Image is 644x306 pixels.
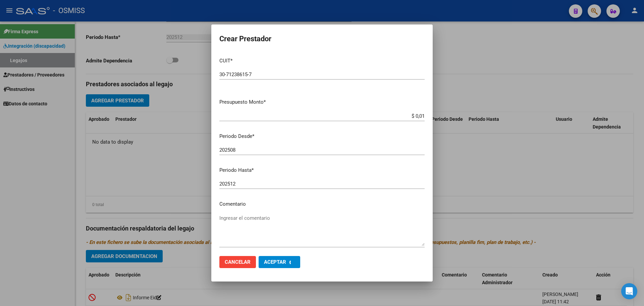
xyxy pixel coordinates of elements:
[219,166,425,174] p: Periodo Hasta
[219,33,425,45] h2: Crear Prestador
[225,259,251,265] span: Cancelar
[219,256,256,268] button: Cancelar
[219,133,425,140] p: Periodo Desde
[219,200,425,208] p: Comentario
[621,283,637,299] div: Open Intercom Messenger
[259,256,300,268] button: Aceptar
[219,57,425,65] p: CUIT
[264,259,286,265] span: Aceptar
[219,98,425,106] p: Presupuesto Monto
